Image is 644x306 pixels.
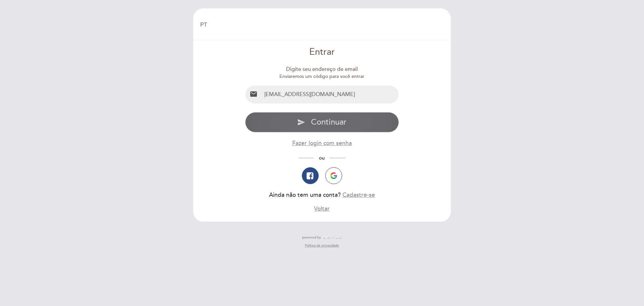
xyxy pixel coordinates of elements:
i: send [297,118,305,126]
a: powered by [302,235,342,240]
span: powered by [302,235,321,240]
span: ou [314,155,330,161]
div: Entrar [245,46,399,59]
button: send Continuar [245,112,399,132]
div: Enviaremos um código para você entrar [245,73,399,80]
img: icon-google.png [330,172,337,179]
i: email [250,90,258,98]
button: Fazer login com senha [292,139,352,147]
input: Email [262,86,399,103]
img: MEITRE [323,236,342,239]
span: Continuar [311,117,346,127]
div: Digite seu endereço de email [245,65,399,73]
button: Voltar [314,205,330,213]
button: Cadastre-se [342,191,375,199]
a: Política de privacidade [305,243,339,248]
span: Ainda não tem uma conta? [269,191,341,199]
